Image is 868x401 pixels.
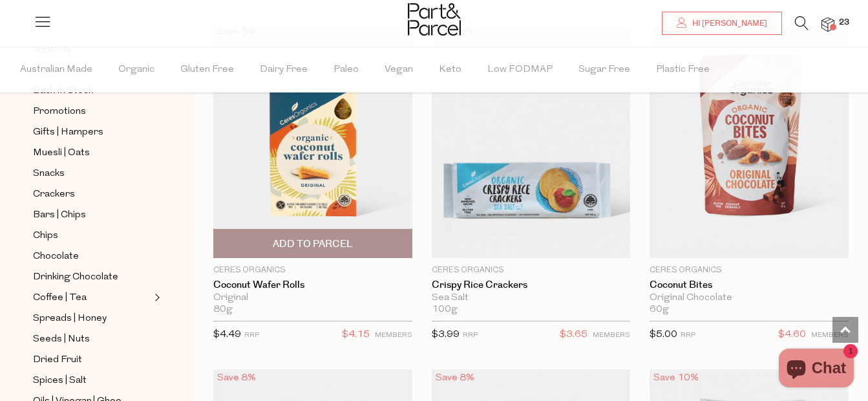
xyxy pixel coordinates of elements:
[180,47,234,92] span: Gluten Free
[33,270,118,285] span: Drinking Chocolate
[578,47,630,92] span: Sugar Free
[650,304,669,316] span: 60g
[33,331,151,347] a: Seeds | Nuts
[681,332,695,339] small: RRP
[560,327,587,343] span: $3.65
[118,47,154,92] span: Organic
[33,228,151,244] a: Chips
[775,349,858,391] inbox-online-store-chat: Shopify online store chat
[650,292,849,304] div: Original Chocolate
[33,166,65,182] span: Snacks
[487,47,553,92] span: Low FODMAP
[33,207,151,223] a: Bars | Chips
[593,332,630,339] small: MEMBERS
[213,23,412,258] img: Coconut Wafer Rolls
[33,373,151,389] a: Spices | Salt
[650,369,703,387] div: Save 10%
[650,23,849,258] img: Coconut Bites
[33,310,151,327] a: Spreads | Honey
[33,249,79,265] span: Chocolate
[342,327,370,343] span: $4.15
[432,23,631,258] img: Crispy Rice Crackers
[213,369,260,387] div: Save 8%
[33,269,151,285] a: Drinking Chocolate
[213,279,412,291] a: Coconut Wafer Rolls
[333,47,359,92] span: Paleo
[33,352,82,368] span: Dried Fruit
[778,327,806,343] span: $4.60
[213,330,241,340] span: $4.49
[432,369,478,387] div: Save 8%
[20,47,92,92] span: Australian Made
[33,290,151,306] a: Coffee | Tea
[151,290,160,305] button: Expand/Collapse Coffee | Tea
[33,311,107,327] span: Spreads | Honey
[821,17,834,31] a: 23
[33,103,151,120] a: Promotions
[33,146,90,161] span: Muesli | Oats
[650,279,849,291] a: Coconut Bites
[33,124,151,140] a: Gifts | Hampers
[33,187,75,202] span: Crackers
[273,237,353,251] span: Add To Parcel
[439,47,461,92] span: Keto
[33,373,87,389] span: Spices | Salt
[432,265,631,276] p: Ceres Organics
[662,12,782,35] a: Hi [PERSON_NAME]
[689,18,767,29] span: Hi [PERSON_NAME]
[33,208,86,223] span: Bars | Chips
[408,3,461,36] img: Part&Parcel
[244,332,259,339] small: RRP
[33,104,86,120] span: Promotions
[213,304,233,316] span: 80g
[650,330,677,340] span: $5.00
[650,265,849,276] p: Ceres Organics
[33,186,151,202] a: Crackers
[385,47,413,92] span: Vegan
[836,17,852,28] span: 23
[260,47,308,92] span: Dairy Free
[432,292,631,304] div: Sea Salt
[33,290,87,306] span: Coffee | Tea
[33,332,90,347] span: Seeds | Nuts
[213,292,412,304] div: Original
[33,166,151,182] a: Snacks
[213,229,412,258] button: Add To Parcel
[432,330,460,340] span: $3.99
[33,145,151,161] a: Muesli | Oats
[432,304,458,316] span: 100g
[811,332,849,339] small: MEMBERS
[213,265,412,276] p: Ceres Organics
[33,125,103,140] span: Gifts | Hampers
[33,352,151,368] a: Dried Fruit
[33,248,151,265] a: Chocolate
[432,279,631,291] a: Crispy Rice Crackers
[656,47,710,92] span: Plastic Free
[33,228,58,244] span: Chips
[375,332,412,339] small: MEMBERS
[463,332,478,339] small: RRP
